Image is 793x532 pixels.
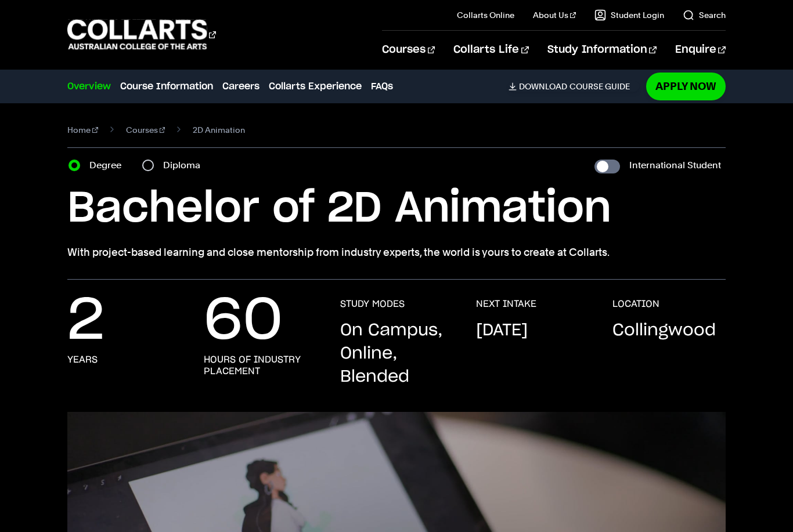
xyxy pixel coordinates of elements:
a: Enquire [675,31,726,69]
h3: STUDY MODES [340,298,405,310]
label: Diploma [163,157,207,173]
a: FAQs [371,79,393,93]
span: 2D Animation [193,122,245,138]
a: About Us [533,9,576,21]
a: Careers [222,79,259,93]
label: Degree [89,157,128,173]
a: Search [683,9,726,21]
div: Go to homepage [67,18,216,51]
span: Download [519,81,567,92]
h3: LOCATION [612,298,659,310]
p: With project-based learning and close mentorship from industry experts, the world is yours to cre... [67,244,726,260]
h3: Years [67,354,98,365]
h1: Bachelor of 2D Animation [67,183,726,235]
a: Collarts Online [457,9,514,21]
a: Overview [67,79,111,93]
h3: NEXT INTAKE [476,298,536,310]
a: Courses [126,122,165,138]
a: Courses [382,31,435,69]
a: Collarts Experience [269,79,362,93]
label: International Student [629,157,721,173]
p: 60 [204,298,283,345]
p: Collingwood [612,319,716,342]
a: Course Information [120,79,213,93]
p: 2 [67,298,104,345]
h3: Hours of industry placement [204,354,317,377]
a: DownloadCourse Guide [509,81,639,92]
a: Collarts Life [453,31,528,69]
a: Student Login [594,9,664,21]
a: Study Information [547,31,657,69]
a: Home [67,122,98,138]
p: On Campus, Online, Blended [340,319,453,389]
a: Apply Now [646,73,726,100]
p: [DATE] [476,319,528,342]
